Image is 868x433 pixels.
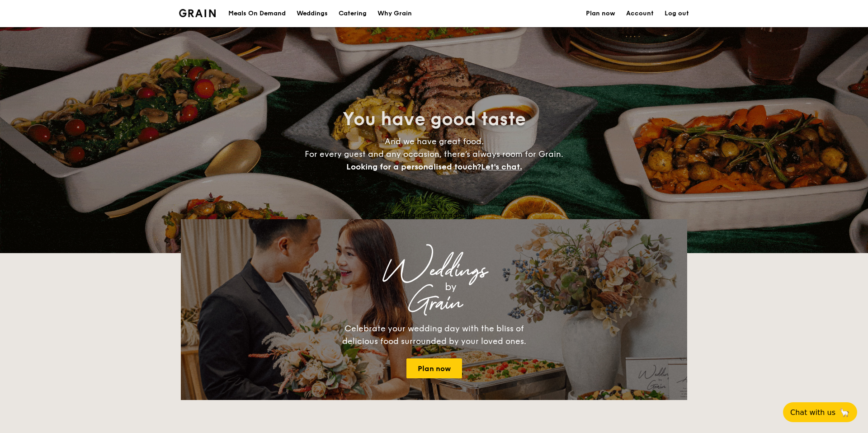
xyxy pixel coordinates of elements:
span: Let's chat. [481,162,522,172]
div: Celebrate your wedding day with the bliss of delicious food surrounded by your loved ones. [332,322,536,348]
div: by [294,279,608,295]
div: Grain [260,295,608,311]
a: Plan now [406,358,462,378]
div: Weddings [260,263,608,279]
button: Chat with us🦙 [783,402,857,422]
span: 🦙 [839,407,850,418]
img: Grain [179,9,216,17]
div: Loading menus magically... [181,211,687,219]
span: Chat with us [790,408,835,417]
a: Logotype [179,9,216,17]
